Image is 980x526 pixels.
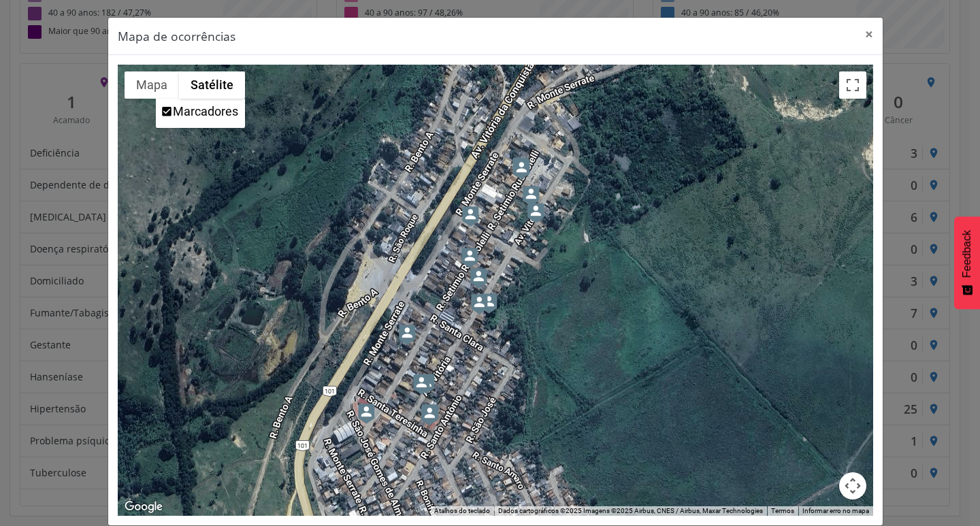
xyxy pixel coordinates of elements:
li: Marcadores [157,100,244,127]
button: Mostrar imagens de satélite [179,71,245,99]
span: Feedback [961,230,973,278]
label: Marcadores [173,104,238,118]
button: Controles da câmera no mapa [839,472,866,499]
a: Abrir esta área no Google Maps (abre uma nova janela) [121,498,166,516]
button: Close [855,18,883,51]
span: Dados cartográficos ©2025 Imagens ©2025 Airbus, CNES / Airbus, Maxar Technologies [498,507,763,514]
h5: Mapa de ocorrências [118,27,235,45]
img: Google [121,498,166,516]
a: Informar erro no mapa [802,507,869,514]
button: Mostrar mapa de ruas [125,71,179,99]
button: Feedback - Mostrar pesquisa [954,216,980,309]
a: Termos [771,507,794,514]
ul: Mostrar imagens de satélite [156,99,245,128]
button: Ativar a visualização em tela cheia [839,71,866,99]
button: Atalhos do teclado [434,506,490,516]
